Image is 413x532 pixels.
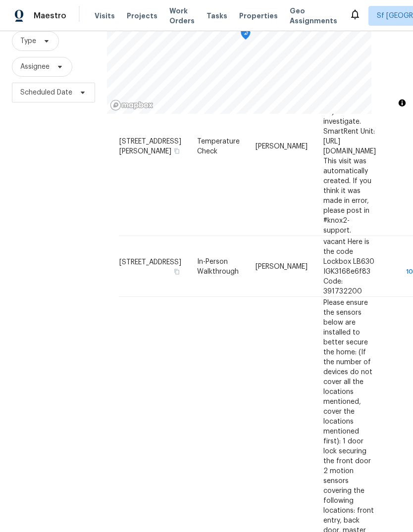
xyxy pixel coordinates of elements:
span: In-Person Walkthrough [197,258,239,275]
span: Toggle attribution [399,97,405,108]
span: Properties [239,11,278,21]
span: Scheduled Date [20,88,72,97]
span: [PERSON_NAME] [256,143,308,149]
span: Tasks [206,12,227,19]
span: Assignee [20,62,50,72]
span: vacant Here is the code Lockbox LB630 IGK3168e6f83 Code: 391732200 [323,238,374,294]
span: Geo Assignments [290,6,337,26]
span: [STREET_ADDRESS][PERSON_NAME] [119,138,181,154]
span: A high temperature of 86 detected (above the threshold of 85). Please investigate. SmartRent Unit... [323,58,376,234]
button: Copy Address [172,146,181,155]
span: [STREET_ADDRESS] [119,258,181,265]
span: [PERSON_NAME] [256,263,308,270]
span: Visits [95,11,115,21]
span: Maestro [34,11,66,21]
span: Temperature Check [197,138,240,154]
button: Toggle attribution [396,97,408,109]
span: Projects [127,11,157,21]
a: Mapbox homepage [110,99,154,111]
span: Type [20,36,36,46]
span: Work Orders [169,6,195,26]
button: Copy Address [172,267,181,276]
